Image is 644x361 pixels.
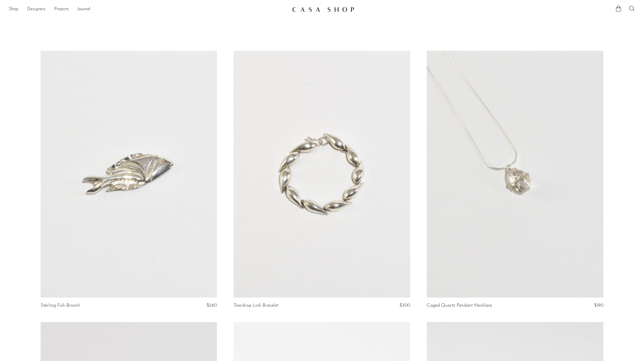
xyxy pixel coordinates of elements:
a: Journal [77,6,90,13]
a: Shop [9,6,18,13]
span: $190 [594,303,603,308]
a: Caged Quartz Pendant Necklace [427,303,492,308]
span: $260 [206,303,217,308]
nav: Desktop navigation [9,5,288,14]
a: Sterling Fish Brooch [41,303,80,308]
a: Designers [27,6,45,13]
span: $300 [399,303,410,308]
ul: NEW HEADER MENU [9,5,288,14]
a: Projects [54,6,69,13]
a: Teardrop Link Bracelet [234,303,278,308]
